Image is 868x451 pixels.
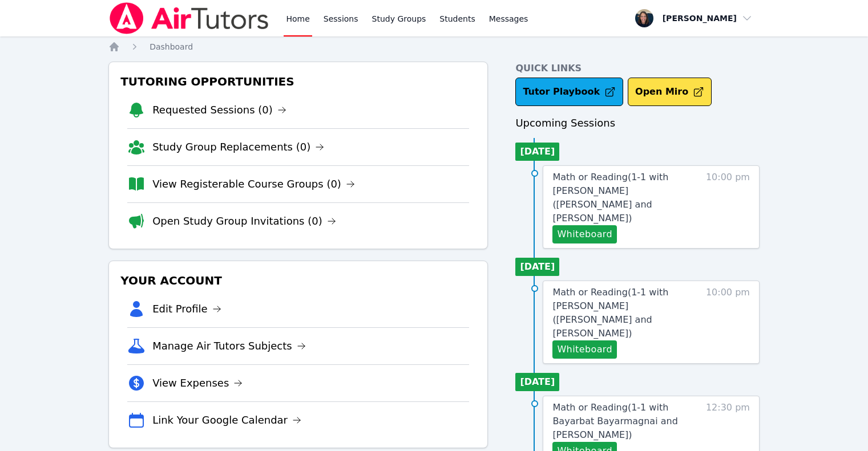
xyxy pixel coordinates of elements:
[552,401,700,442] a: Math or Reading(1-1 with Bayarbat Bayarmagnai and [PERSON_NAME])
[552,402,677,440] span: Math or Reading ( 1-1 with Bayarbat Bayarmagnai and [PERSON_NAME] )
[552,340,617,359] button: Whiteboard
[152,176,355,192] a: View Registerable Course Groups (0)
[706,286,750,359] span: 10:00 pm
[515,78,623,106] a: Tutor Playbook
[628,78,712,106] button: Open Miro
[552,287,668,339] span: Math or Reading ( 1-1 with [PERSON_NAME] ([PERSON_NAME] and [PERSON_NAME] )
[118,270,478,291] h3: Your Account
[152,102,286,118] a: Requested Sessions (0)
[150,41,193,52] a: Dashboard
[489,13,528,25] span: Messages
[108,41,760,52] nav: Breadcrumb
[152,301,221,317] a: Edit Profile
[552,286,700,340] a: Math or Reading(1-1 with [PERSON_NAME] ([PERSON_NAME] and [PERSON_NAME])
[150,42,193,51] span: Dashboard
[152,139,324,155] a: Study Group Replacements (0)
[152,213,336,229] a: Open Study Group Invitations (0)
[118,71,478,92] h3: Tutoring Opportunities
[152,375,243,391] a: View Expenses
[515,62,760,75] h4: Quick Links
[515,143,559,161] li: [DATE]
[152,338,306,354] a: Manage Air Tutors Subjects
[108,2,270,34] img: Air Tutors
[552,172,668,224] span: Math or Reading ( 1-1 with [PERSON_NAME] ([PERSON_NAME] and [PERSON_NAME] )
[552,170,700,225] a: Math or Reading(1-1 with [PERSON_NAME] ([PERSON_NAME] and [PERSON_NAME])
[515,258,559,276] li: [DATE]
[552,225,617,243] button: Whiteboard
[706,170,750,243] span: 10:00 pm
[515,115,760,131] h3: Upcoming Sessions
[515,373,559,391] li: [DATE]
[152,412,301,428] a: Link Your Google Calendar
